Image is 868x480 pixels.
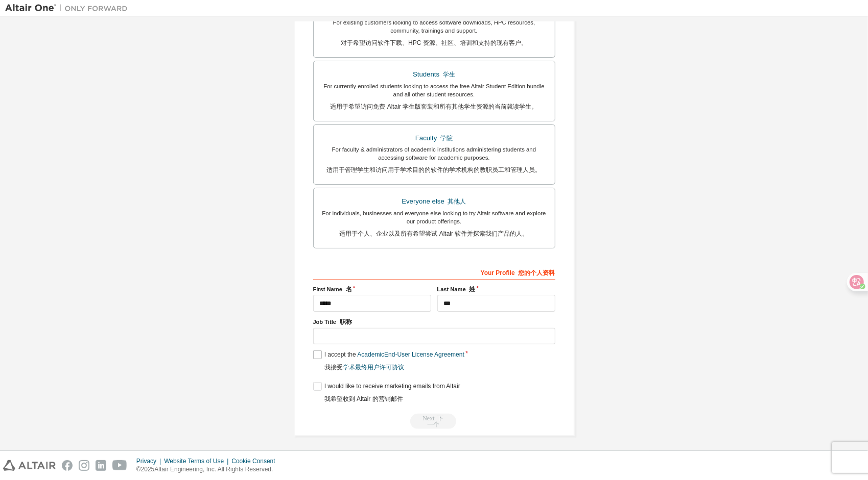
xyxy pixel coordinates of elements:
div: For currently enrolled students looking to access the free Altair Student Edition bundle and all ... [320,82,549,115]
font: 职称 [340,318,352,325]
label: I would like to receive marketing emails from Altair [313,382,460,408]
div: Your Profile [313,264,555,280]
div: Read and acccept EULA to continue [313,414,555,429]
font: 您的个人资料 [519,269,555,276]
font: 姓 [469,286,475,293]
div: Website Terms of Use [164,457,231,465]
a: 学术最终用户许可协议 [343,364,404,371]
font: 适用于管理学生和访问用于学术目的的软件的学术机构的教职员工和管理人员。 [327,166,542,173]
img: instagram.svg [79,460,89,471]
font: 名 [346,286,352,293]
a: Academic End-User License Agreement [358,351,464,358]
div: For faculty & administrators of academic institutions administering students and accessing softwa... [320,145,549,178]
font: 我接受 [324,364,404,371]
font: 学院 [440,135,453,142]
img: linkedin.svg [96,460,106,471]
div: Everyone else [320,194,549,209]
label: Job Title [313,318,555,326]
img: Altair One [5,3,133,13]
font: 其他人 [448,198,466,205]
div: Students [320,67,549,82]
p: © 2025 Altair Engineering, Inc. All Rights Reserved. [136,465,281,474]
font: 学生 [443,71,455,78]
div: Privacy [136,457,164,465]
font: 对于希望访问软件下载、HPC 资源、社区、培训和支持的现有客户。 [341,39,527,46]
div: Cookie Consent [231,457,281,465]
label: First Name [313,285,431,293]
font: 适用于个人、企业以及所有希望尝试 Altair 软件并探索我们产品的人。 [339,230,528,237]
img: altair_logo.svg [3,460,56,471]
font: 适用于希望访问免费 Altair 学生版套装和所有其他学生资源的当前就读学生。 [330,103,537,110]
div: Faculty [320,131,549,146]
img: youtube.svg [112,460,127,471]
label: I accept the [313,350,464,376]
font: 我希望收到 Altair 的营销邮件 [324,395,403,402]
img: facebook.svg [62,460,73,471]
div: For existing customers looking to access software downloads, HPC resources, community, trainings ... [320,18,549,51]
label: Last Name [437,285,555,293]
div: For individuals, businesses and everyone else looking to try Altair software and explore our prod... [320,209,549,242]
